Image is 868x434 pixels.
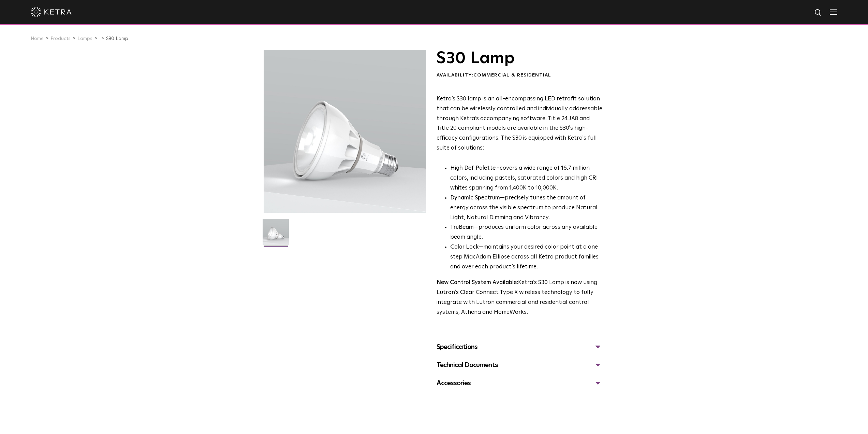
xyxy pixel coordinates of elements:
[450,223,603,242] li: —produces uniform color across any available beam angle.
[830,9,837,15] img: Hamburger%20Nav.svg
[437,50,603,67] h1: S30 Lamp
[106,36,128,41] a: S30 Lamp
[450,242,603,272] li: —maintains your desired color point at a one step MacAdam Ellipse across all Ketra product famili...
[437,278,603,318] p: Ketra’s S30 Lamp is now using Lutron’s Clear Connect Type X wireless technology to fully integrat...
[450,195,500,201] strong: Dynamic Spectrum
[437,72,603,79] div: Availability:
[450,224,474,230] strong: TruBeam
[50,36,71,41] a: Products
[450,164,603,193] p: covers a wide range of 16.7 million colors, including pastels, saturated colors and high CRI whit...
[31,7,72,17] img: ketra-logo-2019-white
[263,219,289,250] img: S30-Lamp-Edison-2021-Web-Square
[450,193,603,223] li: —precisely tunes the amount of energy across the visible spectrum to produce Natural Light, Natur...
[450,244,479,250] strong: Color Lock
[814,9,823,17] img: search icon
[31,36,44,41] a: Home
[473,73,551,78] span: Commercial & Residential
[437,96,602,151] span: Ketra’s S30 lamp is an all-encompassing LED retrofit solution that can be wirelessly controlled a...
[437,360,603,370] div: Technical Documents
[450,165,500,171] strong: High Def Palette -
[77,36,92,41] a: Lamps
[437,378,603,389] div: Accessories
[437,341,603,352] div: Specifications
[437,280,518,285] strong: New Control System Available:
